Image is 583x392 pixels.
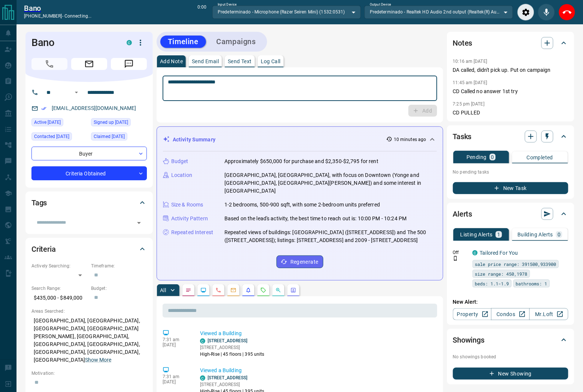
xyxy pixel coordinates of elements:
div: Fri Sep 12 2025 [31,132,87,143]
span: Claimed [DATE] [94,133,125,140]
p: [DATE] [163,379,189,385]
p: Budget [171,157,188,165]
div: Sun Jan 28 2024 [91,118,147,129]
a: [STREET_ADDRESS] [208,375,248,380]
p: 0:00 [197,4,206,21]
p: [DATE] [163,342,189,347]
div: Alerts [453,205,568,223]
p: Location [171,171,192,179]
p: 11:45 am [DATE] [453,80,487,85]
svg: Lead Browsing Activity [200,287,206,293]
a: Bano [24,4,91,13]
p: Off [453,249,468,256]
p: Motivation: [31,370,147,377]
span: Active [DATE] [34,119,61,126]
p: Building Alerts [517,232,553,237]
p: CD Called no answer 1st try [453,88,568,95]
p: Size & Rooms [171,201,203,209]
svg: Notes [185,287,191,293]
p: [GEOGRAPHIC_DATA], [GEOGRAPHIC_DATA], [GEOGRAPHIC_DATA], [GEOGRAPHIC_DATA][PERSON_NAME], [GEOGRAP... [31,315,147,366]
p: DA called, didn't pick up. Put on campaign [453,66,568,74]
h1: Bano [31,37,115,49]
div: Sat Jul 19 2025 [91,132,147,143]
span: Contacted [DATE] [34,133,69,140]
p: No pending tasks [453,166,568,178]
span: beds: 1.1-1.9 [475,280,509,287]
button: Open [134,218,144,228]
p: 7:31 am [163,374,189,379]
p: Areas Searched: [31,308,147,315]
button: New Task [453,182,568,194]
p: Viewed a Building [200,330,434,337]
div: condos.ca [200,376,205,381]
h2: Criteria [31,243,56,255]
p: 0 [558,232,561,237]
span: size range: 450,1978 [475,270,528,278]
a: Mr.Loft [529,308,568,320]
svg: Push Notification Only [453,256,458,261]
div: Audio Settings [517,4,534,21]
div: Buyer [31,147,147,160]
span: Call [31,58,67,70]
p: CD PULLED [453,109,568,117]
span: connecting... [64,13,91,19]
div: Criteria Obtained [31,166,147,180]
p: Pending [466,154,487,160]
svg: Opportunities [275,287,281,293]
p: Budget: [91,285,147,292]
p: Completed [527,155,553,160]
div: Tags [31,194,147,212]
div: Activity Summary10 minutes ago [163,133,437,147]
button: Show More [85,356,111,364]
span: Signed up [DATE] [94,119,128,126]
p: 1-2 bedrooms, 500-900 sqft, with some 2-bedroom units preferred [224,201,380,209]
svg: Listing Alerts [245,287,251,293]
p: Send Text [228,59,252,64]
p: Repeated views of buildings: [GEOGRAPHIC_DATA] ([STREET_ADDRESS]) and The 500 ([STREET_ADDRESS]);... [224,229,437,244]
button: Timeline [160,36,206,48]
p: Listing Alerts [460,232,493,237]
svg: Emails [230,287,236,293]
p: New Alert: [453,298,568,306]
p: Approximately $650,000 for purchase and $2,350-$2,795 for rent [224,157,378,165]
div: Tasks [453,128,568,146]
p: Timeframe: [91,263,147,269]
p: [PHONE_NUMBER] - [24,13,91,19]
h2: Showings [453,334,485,346]
p: Actively Searching: [31,263,87,269]
svg: Requests [260,287,266,293]
p: Log Call [261,59,281,64]
div: Notes [453,34,568,52]
span: bathrooms: 1 [516,280,547,287]
div: Predeterminado - Microphone (Razer Seiren Mini) (1532:0531) [212,6,361,18]
svg: Email Verified [41,106,46,111]
div: Predeterminado - Realtek HD Audio 2nd output (Realtek(R) Audio) [365,6,513,18]
h2: Tasks [453,131,472,143]
a: Tailored For You [480,250,518,256]
a: [STREET_ADDRESS] [208,338,248,343]
p: 10 minutes ago [394,136,426,143]
p: Based on the lead's activity, the best time to reach out is: 10:00 PM - 10:24 PM [224,215,407,223]
a: Condos [491,308,530,320]
div: condos.ca [127,40,132,45]
p: All [160,288,166,293]
div: condos.ca [200,339,205,344]
div: End Call [559,4,576,21]
label: Output Device [370,2,391,7]
p: Viewed a Building [200,367,434,374]
p: Add Note [160,59,183,64]
label: Input Device [218,2,237,7]
p: [GEOGRAPHIC_DATA], [GEOGRAPHIC_DATA], with focus on Downtown (Yonge and [GEOGRAPHIC_DATA], [GEOGR... [224,171,437,195]
p: $435,000 - $849,000 [31,292,87,304]
div: condos.ca [472,250,478,255]
span: Email [71,58,107,70]
p: Activity Pattern [171,215,208,223]
p: High-Rise | 45 floors | 395 units [200,351,265,358]
a: [EMAIL_ADDRESS][DOMAIN_NAME] [52,105,136,111]
button: Regenerate [277,255,323,268]
p: Repeated Interest [171,229,213,236]
button: Open [72,88,81,97]
p: 10:16 am [DATE] [453,59,487,64]
div: Mute [538,4,555,21]
p: 7:25 pm [DATE] [453,101,485,107]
